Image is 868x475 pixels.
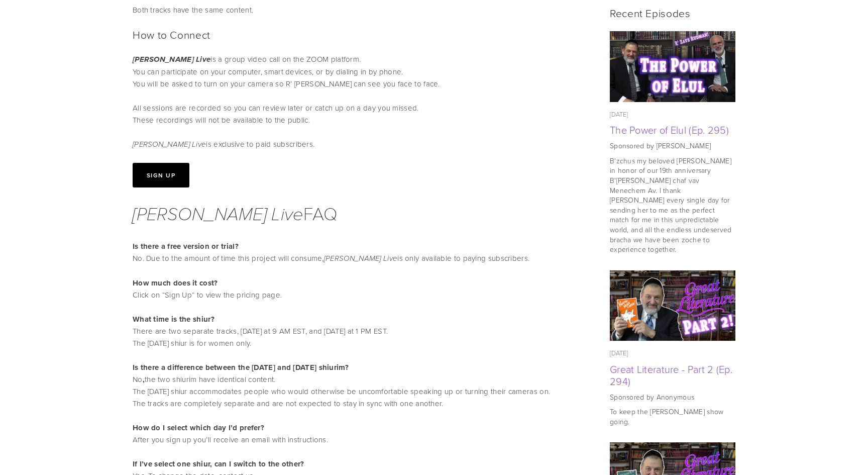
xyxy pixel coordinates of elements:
p: Both tracks have the same content. [133,4,585,16]
p: No. Due to the amount of time this project will consume, is only available to paying subscribers.... [133,240,585,301]
h1: FAQ [133,200,585,228]
p: B'zchus my beloved [PERSON_NAME] in honor of our 19th anniversary B'[PERSON_NAME] chaf vav Menech... [610,156,735,254]
em: [PERSON_NAME] Live [133,204,303,225]
strong: , [143,374,145,385]
p: No the two shiurim have identical content. The [DATE] shiur accommodates people who would otherwi... [133,361,585,410]
p: is exclusive to paid subscribers. [133,138,585,151]
strong: If I’ve select one shiur, can I switch to the other? [133,458,304,469]
strong: Is there a difference between the [DATE] and [DATE] shiurim? [133,362,349,373]
a: Great Literature - Part 2 (Ep. 294) [610,362,732,388]
p: Sponsored by [PERSON_NAME] [610,141,735,151]
em: [PERSON_NAME] Live [324,254,397,263]
time: [DATE] [610,110,628,119]
button: Sign Up [133,163,189,187]
h2: How to Connect [133,28,585,41]
p: is a group video call on the ZOOM platform. You can participate on your computer, smart devices, ... [133,53,585,126]
em: [PERSON_NAME] Live [133,55,210,64]
p: To keep the [PERSON_NAME] show going. [610,407,735,426]
h2: Recent Episodes [610,7,735,19]
time: [DATE] [610,348,628,357]
p: Sponsored by Anonymous [610,392,735,402]
strong: Is there a free version or trial? [133,241,239,252]
p: There are two separate tracks, [DATE] at 9 AM EST, and [DATE] at 1 PM EST. The [DATE] shiur is fo... [133,313,585,349]
img: The Power of Elul (Ep. 295) [610,31,736,102]
strong: What time is the shiur? [133,314,214,325]
a: The Power of Elul (Ep. 295) [610,123,729,137]
strong: How much does it cost? [133,277,218,289]
em: [PERSON_NAME] Live [133,140,206,149]
img: Great Literature - Part 2 (Ep. 294) [610,270,736,341]
strong: How do I select which day I’d prefer? [133,422,264,433]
